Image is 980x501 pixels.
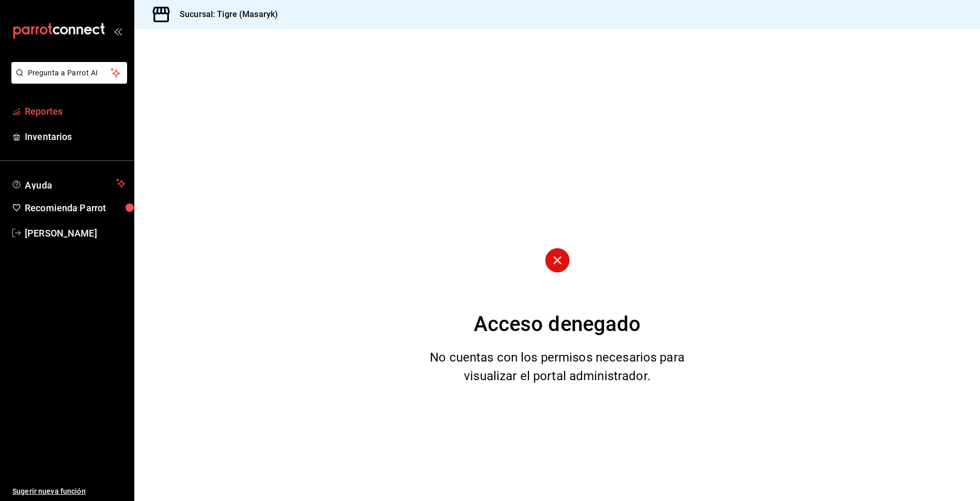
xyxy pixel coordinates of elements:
button: open_drawer_menu [114,27,122,35]
h3: Sucursal: Tigre (Masaryk) [172,8,278,21]
div: No cuentas con los permisos necesarios para visualizar el portal administrador. [417,348,697,385]
span: Reportes [25,104,126,118]
span: Inventarios [25,130,126,144]
span: Sugerir nueva función [12,486,126,497]
span: Ayuda [25,177,112,190]
button: Pregunta a Parrot AI [11,62,127,84]
div: Acceso denegado [474,309,641,340]
span: [PERSON_NAME] [25,226,126,240]
span: Pregunta a Parrot AI [28,68,111,79]
span: Recomienda Parrot [25,201,126,215]
a: Pregunta a Parrot AI [7,75,127,86]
